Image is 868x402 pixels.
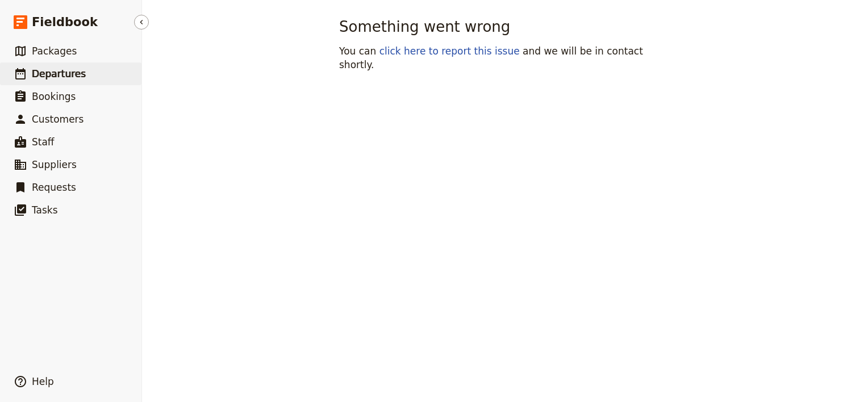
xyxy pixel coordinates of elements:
[32,91,76,102] span: Bookings
[339,18,671,35] h1: Something went wrong
[32,136,55,148] span: Staff
[32,159,77,170] span: Suppliers
[32,114,84,125] span: Customers
[32,14,98,31] span: Fieldbook
[32,45,77,57] span: Packages
[32,204,58,216] span: Tasks
[339,44,671,72] p: You can and we will be in contact shortly.
[134,15,149,30] button: Hide menu
[32,182,76,193] span: Requests
[32,376,54,387] span: Help
[32,68,86,79] span: Departures
[379,45,520,57] a: click here to report this issue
